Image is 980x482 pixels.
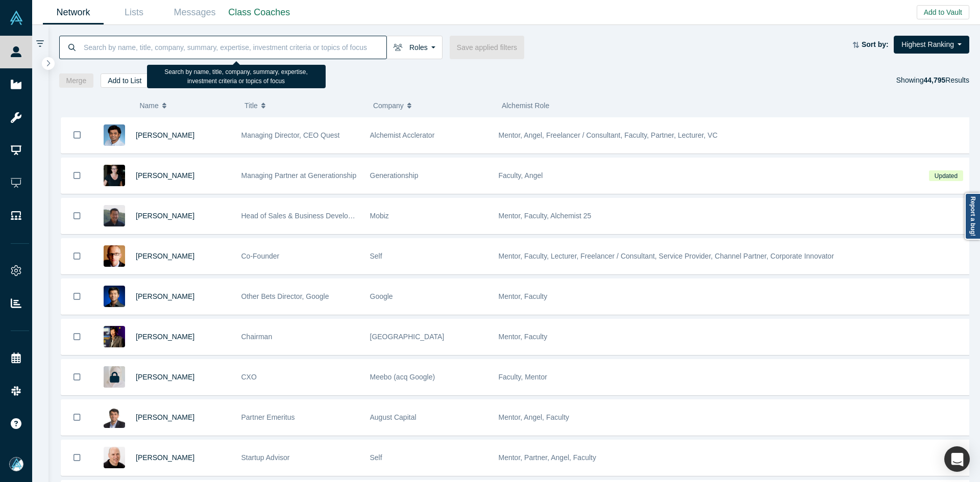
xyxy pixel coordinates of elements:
[499,131,718,139] span: Mentor, Angel, Freelancer / Consultant, Faculty, Partner, Lecturer, VC
[370,413,416,421] span: August Capital
[104,124,125,146] img: Gnani Palanikumar's Profile Image
[61,158,93,193] button: Bookmark
[136,413,194,421] a: [PERSON_NAME]
[136,131,194,139] a: [PERSON_NAME]
[499,292,548,300] span: Mentor, Faculty
[499,333,548,341] span: Mentor, Faculty
[241,171,357,180] span: Managing Partner at Generationship
[136,333,194,341] a: [PERSON_NAME]
[241,333,273,341] span: Chairman
[136,373,194,381] a: [PERSON_NAME]
[965,193,980,240] a: Report a bug!
[373,95,491,116] button: Company
[104,286,125,307] img: Steven Kan's Profile Image
[136,453,194,462] a: [PERSON_NAME]
[225,1,293,24] a: Class Coaches
[241,373,257,381] span: CXO
[104,326,125,347] img: Timothy Chou's Profile Image
[373,95,404,116] span: Company
[370,252,382,260] span: Self
[139,95,234,116] button: Name
[104,165,125,186] img: Rachel Chalmers's Profile Image
[43,1,104,24] a: Network
[136,292,194,300] a: [PERSON_NAME]
[9,457,23,471] img: Mia Scott's Account
[499,413,570,421] span: Mentor, Angel, Faculty
[923,76,945,84] strong: 44,795
[370,292,393,300] span: Google
[61,440,93,475] button: Bookmark
[499,171,543,180] span: Faculty, Angel
[241,131,340,139] span: Managing Director, CEO Quest
[61,198,93,234] button: Bookmark
[499,453,596,462] span: Mentor, Partner, Angel, Faculty
[136,171,194,180] a: [PERSON_NAME]
[139,95,158,116] span: Name
[59,73,94,88] button: Merge
[450,36,524,59] button: Save applied filters
[923,76,969,84] span: Results
[164,1,225,24] a: Messages
[104,447,125,468] img: Adam Frankl's Profile Image
[370,212,389,220] span: Mobiz
[894,36,969,54] button: Highest Ranking
[83,35,386,59] input: Search by name, title, company, summary, expertise, investment criteria or topics of focus
[499,252,834,260] span: Mentor, Faculty, Lecturer, Freelancer / Consultant, Service Provider, Channel Partner, Corporate ...
[61,360,93,395] button: Bookmark
[244,95,258,116] span: Title
[917,5,969,19] button: Add to Vault
[244,95,362,116] button: Title
[61,239,93,274] button: Bookmark
[104,407,125,428] img: Vivek Mehra's Profile Image
[104,1,164,24] a: Lists
[502,102,549,110] span: Alchemist Role
[370,131,435,139] span: Alchemist Acclerator
[370,453,382,462] span: Self
[241,252,280,260] span: Co-Founder
[136,212,194,220] a: [PERSON_NAME]
[929,170,963,181] span: Updated
[370,333,445,341] span: [GEOGRAPHIC_DATA]
[101,73,149,88] button: Add to List
[370,373,435,381] span: Meebo (acq Google)
[241,212,396,220] span: Head of Sales & Business Development (interim)
[61,319,93,354] button: Bookmark
[104,245,125,267] img: Robert Winder's Profile Image
[61,400,93,435] button: Bookmark
[61,117,93,153] button: Bookmark
[370,171,419,180] span: Generationship
[241,292,329,300] span: Other Bets Director, Google
[61,279,93,314] button: Bookmark
[499,373,547,381] span: Faculty, Mentor
[136,252,194,260] a: [PERSON_NAME]
[499,212,592,220] span: Mentor, Faculty, Alchemist 25
[241,413,295,421] span: Partner Emeritus
[241,453,290,462] span: Startup Advisor
[896,73,969,88] div: Showing
[104,205,125,226] img: Michael Chang's Profile Image
[9,11,23,25] img: Alchemist Vault Logo
[386,36,443,59] button: Roles
[862,40,889,48] strong: Sort by:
